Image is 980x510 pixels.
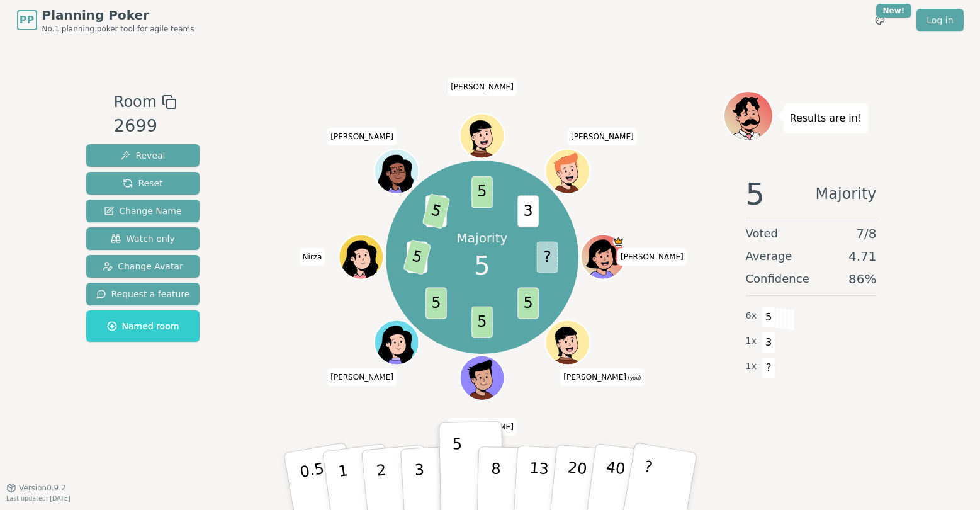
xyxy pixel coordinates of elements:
span: Click to change your name [617,248,687,266]
span: 5 [471,176,492,208]
span: Named room [107,320,179,332]
span: Voted [746,225,779,242]
span: Click to change your name [448,418,517,436]
button: Watch only [86,227,200,250]
span: Request a feature [96,288,190,300]
span: Natasha is the host [613,236,624,247]
span: (you) [626,375,641,381]
span: Last updated: [DATE] [6,495,70,502]
span: PP [20,13,34,28]
span: 5 [471,307,492,338]
span: 5 [422,193,450,229]
span: 1 x [746,360,757,373]
button: Named room [86,310,200,342]
span: 3 [762,332,776,353]
span: 86 % [848,270,876,288]
span: Click to change your name [448,78,517,96]
button: Version0.9.2 [6,483,66,493]
div: 2699 [114,113,177,139]
span: 4.71 [848,247,877,265]
span: 7 / 8 [856,225,876,242]
button: New! [869,9,891,31]
span: ? [537,241,558,273]
button: Reveal [86,144,200,167]
button: Change Name [86,200,200,222]
span: No.1 planning poker tool for agile teams [42,24,194,34]
span: Room [114,91,157,113]
span: Change Name [104,205,181,217]
span: 5 [403,239,431,275]
span: 5 [762,307,776,328]
span: 5 [425,287,446,319]
span: ? [762,357,776,378]
p: 5 [452,435,463,503]
span: Reset [123,177,162,190]
span: Average [746,247,792,265]
p: Majority [457,229,508,247]
span: Reveal [120,149,165,162]
div: New! [876,4,912,18]
span: Click to change your name [300,248,325,266]
button: Request a feature [86,283,200,305]
a: Log in [916,9,963,31]
span: Click to change your name [327,128,397,145]
button: Change Avatar [86,255,200,278]
span: Version 0.9.2 [19,483,66,493]
span: Click to change your name [560,368,644,386]
span: Confidence [746,270,809,288]
span: Change Avatar [103,260,183,273]
span: 6 x [746,309,757,323]
a: PPPlanning PokerNo.1 planning poker tool for agile teams [17,6,194,34]
span: 5 [474,247,490,285]
span: 5 [517,287,538,319]
span: Planning Poker [42,6,194,24]
span: 5 [746,179,765,209]
button: Click to change your avatar [547,322,589,364]
p: Results are in! [790,110,862,127]
span: Click to change your name [327,368,397,386]
button: Reset [86,172,200,195]
span: 3 [517,195,538,227]
span: 1 x [746,334,757,348]
span: Watch only [111,232,175,245]
span: Click to change your name [568,128,637,145]
span: Majority [816,179,877,209]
